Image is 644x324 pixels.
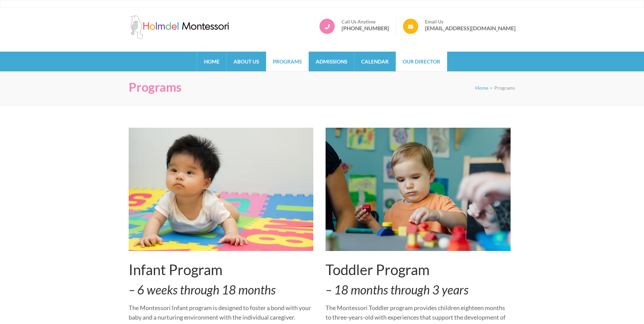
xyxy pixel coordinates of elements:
[425,25,516,32] a: [EMAIL_ADDRESS][DOMAIN_NAME]
[396,52,447,71] a: Our Director
[129,80,182,94] h1: Programs
[129,282,276,297] em: – 6 weeks through 18 months
[129,303,314,322] p: The Montessori Infant program is designed to foster a bond with your baby and a nurturing environ...
[326,261,511,278] h2: Toddler Program
[227,52,266,71] a: About Us
[342,19,389,25] span: Call Us Anytime
[309,52,354,71] a: Admissions
[326,282,468,297] em: – 18 months through 3 years
[129,261,314,278] h2: Infant Program
[197,52,226,71] a: Home
[342,25,389,32] a: [PHONE_NUMBER]
[129,15,231,39] img: Holmdel Montessori School
[475,85,488,91] a: Home
[354,52,395,71] a: Calendar
[425,19,516,25] span: Email Us
[490,85,493,91] span: >
[266,52,309,71] a: Programs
